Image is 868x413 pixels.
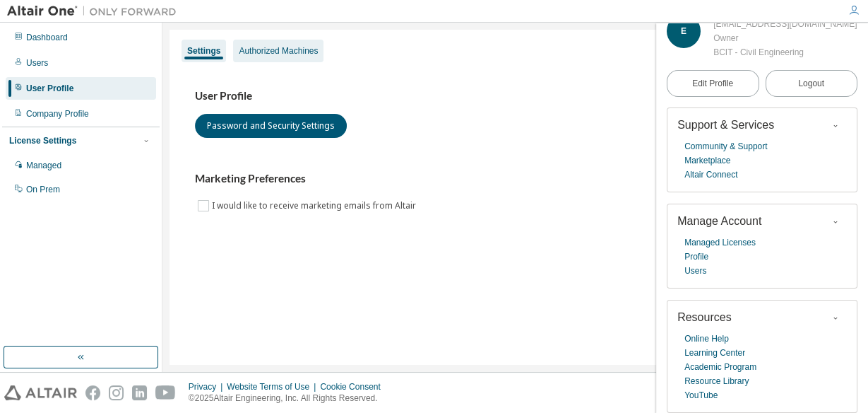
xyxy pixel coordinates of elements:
a: Marketplace [684,153,730,168]
div: Settings [187,45,220,57]
div: Company Profile [26,108,89,120]
div: On Prem [26,184,60,195]
a: Online Help [684,332,729,346]
div: Managed [26,160,61,171]
span: Manage Account [677,215,761,227]
div: Website Terms of Use [227,381,320,392]
a: YouTube [684,388,718,402]
button: Password and Security Settings [195,114,347,138]
span: E [681,26,686,36]
a: Learning Center [684,346,745,360]
img: altair_logo.svg [4,385,77,400]
span: Logout [798,76,824,91]
div: User Profile [26,83,73,94]
img: facebook.svg [85,385,100,400]
a: Edit Profile [667,70,759,97]
h3: User Profile [195,89,836,103]
img: instagram.svg [109,385,124,400]
div: Dashboard [26,32,68,43]
label: I would like to receive marketing emails from Altair [212,197,419,214]
div: BCIT - Civil Engineering [713,45,857,59]
div: Authorized Machines [239,45,318,57]
a: Altair Connect [684,168,737,182]
button: Logout [766,70,858,97]
a: Profile [684,250,708,264]
div: Cookie Consent [320,381,388,392]
div: Privacy [189,381,227,392]
div: [EMAIL_ADDRESS][DOMAIN_NAME] [713,17,857,31]
div: Users [26,57,48,69]
a: Managed Licenses [684,235,756,250]
a: Resource Library [684,374,749,388]
span: Edit Profile [692,78,733,89]
img: youtube.svg [155,385,176,400]
a: Academic Program [684,360,756,374]
a: Users [684,264,706,278]
span: Resources [677,311,731,323]
span: Support & Services [677,119,774,131]
div: License Settings [9,135,76,146]
img: Altair One [7,4,184,18]
img: linkedin.svg [132,385,147,400]
a: Community & Support [684,139,767,153]
div: Owner [713,31,857,45]
p: © 2025 Altair Engineering, Inc. All Rights Reserved. [189,392,389,405]
h3: Marketing Preferences [195,172,836,186]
